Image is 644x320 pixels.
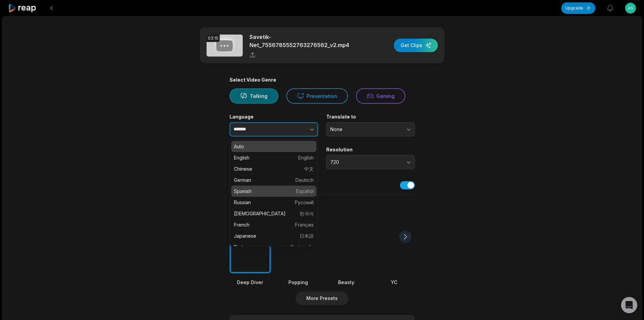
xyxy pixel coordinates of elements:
label: Language [230,114,318,120]
span: 720 [330,159,401,165]
p: Chinese [234,165,314,172]
p: French [234,221,314,228]
button: None [326,122,415,136]
div: Popping [278,279,319,286]
button: Get Clips [394,39,438,52]
span: None [330,126,401,132]
span: Português [291,243,314,251]
button: More Presets [295,292,349,305]
button: 720 [326,155,415,169]
div: Open Intercom Messenger [621,297,637,313]
p: English [234,154,314,161]
span: 中文 [304,165,314,172]
span: 한국어 [300,210,314,217]
label: Resolution [326,147,415,153]
p: Auto [234,143,314,150]
div: Select Video Genre [230,77,415,83]
span: Français [295,221,314,228]
p: Savetik-Net_7556785552763276562_v2.mp4 [249,33,366,49]
p: Russian [234,199,314,206]
div: Beasty [326,279,367,286]
div: Deep Diver [230,279,271,286]
span: 日本語 [300,232,314,239]
p: Portuguese [234,243,314,251]
p: Japanese [234,232,314,239]
button: Upgrade [561,2,595,14]
p: [DEMOGRAPHIC_DATA] [234,210,314,217]
label: Translate to [326,114,415,120]
p: Spanish [234,188,314,195]
button: Gaming [356,88,405,104]
div: 03:15 [207,35,220,42]
div: YC [374,279,415,286]
button: Presentation [286,88,348,104]
span: Русский [295,199,314,206]
span: Deutsch [295,176,314,184]
p: German [234,176,314,184]
span: Español [296,188,314,195]
span: English [298,154,314,161]
button: Talking [230,88,278,104]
